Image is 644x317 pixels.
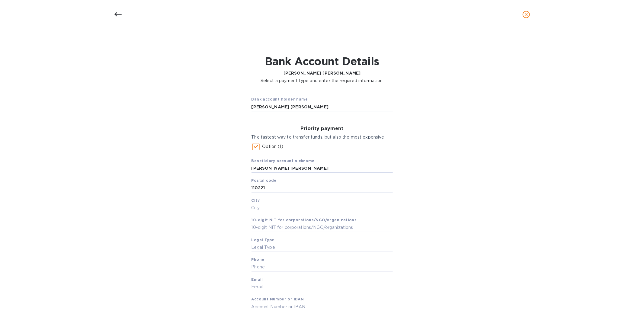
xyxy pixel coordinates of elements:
input: 10-digit NIT for corporations/NGO/organizations [252,223,393,232]
b: Bank account holder name [252,97,308,101]
p: Select a payment type and enter the required information. [261,78,384,84]
input: Phone [252,263,393,272]
h3: Priority payment [252,126,393,132]
input: Beneficiary account nickname [252,164,393,173]
h1: Bank Account Details [261,55,384,68]
b: Legal Type [252,238,274,242]
p: The fastest way to transfer funds, but also the most expensive [252,134,393,140]
b: Beneficiary account nickname [252,158,315,163]
input: Postal code [252,184,393,193]
input: Email [252,283,393,292]
input: Account Number or IBAN [252,302,393,311]
input: City [252,203,393,213]
b: Email [252,277,263,282]
input: Legal Type [252,243,393,252]
p: Option (1) [262,143,283,150]
b: Account Number or IBAN [252,297,304,301]
b: Phone [252,257,264,262]
b: 10-digit NIT for corporations/NGO/organizations [252,218,357,222]
b: Postal code [252,178,277,183]
b: [PERSON_NAME] [PERSON_NAME] [284,71,361,75]
button: close [519,7,533,22]
b: City [252,198,260,203]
